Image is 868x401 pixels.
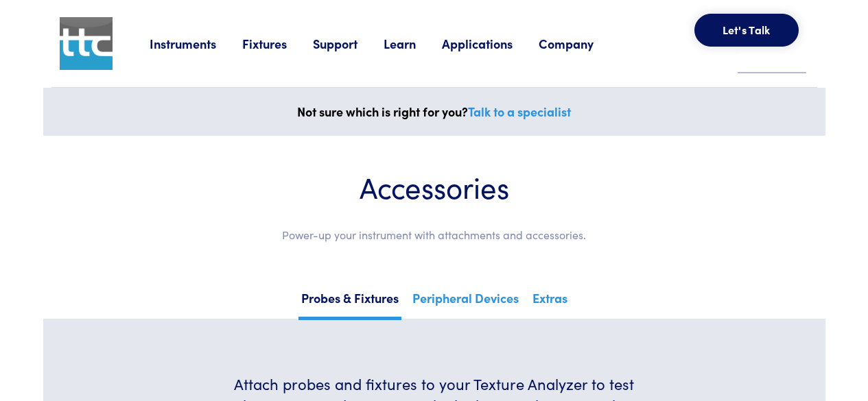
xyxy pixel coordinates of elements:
[530,287,570,317] a: Extras
[242,35,313,52] a: Fixtures
[84,169,784,205] h1: Accessories
[694,14,799,47] button: Let's Talk
[384,35,442,52] a: Learn
[60,17,113,70] img: ttc_logo_1x1_v1.0.png
[150,35,242,52] a: Instruments
[442,35,539,52] a: Applications
[298,287,401,320] a: Probes & Fixtures
[313,35,384,52] a: Support
[410,287,521,317] a: Peripheral Devices
[51,101,817,122] p: Not sure which is right for you?
[84,226,784,244] p: Power-up your instrument with attachments and accessories.
[468,103,571,120] a: Talk to a specialist
[539,35,620,52] a: Company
